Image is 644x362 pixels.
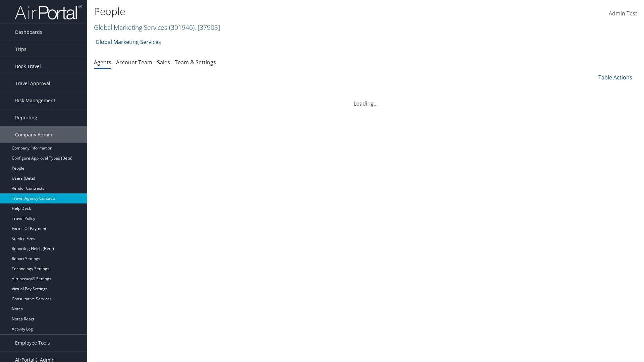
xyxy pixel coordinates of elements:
a: Table Actions [598,74,632,81]
span: Reporting [15,109,37,126]
a: Global Marketing Services [96,35,161,49]
a: Account Team [116,59,152,66]
span: Risk Management [15,92,55,109]
a: Agents [94,59,111,66]
a: Sales [157,59,170,66]
a: Global Marketing Services [94,23,220,32]
h1: People [94,4,456,18]
span: Admin Test [609,10,637,17]
a: Admin Test [609,3,637,24]
div: Loading... [94,92,637,108]
span: Employee Tools [15,335,50,351]
span: ( 301946 ) [169,23,195,32]
span: Trips [15,41,26,58]
span: Travel Approval [15,75,50,92]
span: Dashboards [15,24,42,41]
a: Team & Settings [175,59,216,66]
span: Company Admin [15,126,52,143]
span: , [ 37903 ] [195,23,220,32]
span: Book Travel [15,58,41,75]
img: airportal-logo.png [15,4,82,20]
